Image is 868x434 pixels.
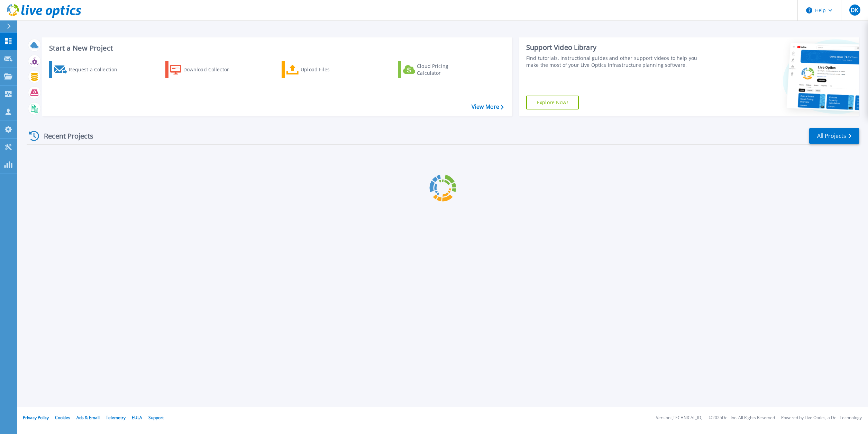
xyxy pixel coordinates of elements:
a: Upload Files [282,61,359,78]
div: Support Video Library [526,43,702,52]
a: Download Collector [165,61,243,78]
a: Support [148,415,164,420]
a: EULA [132,415,142,420]
li: Powered by Live Optics, a Dell Technology [781,416,862,420]
div: Request a Collection [69,63,124,77]
a: All Projects [809,128,859,144]
a: Cloud Pricing Calculator [398,61,475,78]
div: Upload Files [301,63,356,77]
a: Cookies [55,415,70,420]
a: Ads & Email [76,415,100,420]
div: Find tutorials, instructional guides and other support videos to help you make the most of your L... [526,55,702,69]
a: Explore Now! [526,96,579,109]
div: Recent Projects [27,127,103,144]
div: Download Collector [183,63,239,77]
a: Telemetry [106,415,126,420]
h3: Start a New Project [49,44,503,52]
a: Privacy Policy [23,415,49,420]
li: © 2025 Dell Inc. All Rights Reserved [709,416,775,420]
li: Version: [TECHNICAL_ID] [656,416,703,420]
a: Request a Collection [49,61,126,78]
a: View More [472,104,504,110]
span: DK [851,7,858,13]
div: Cloud Pricing Calculator [417,63,472,77]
